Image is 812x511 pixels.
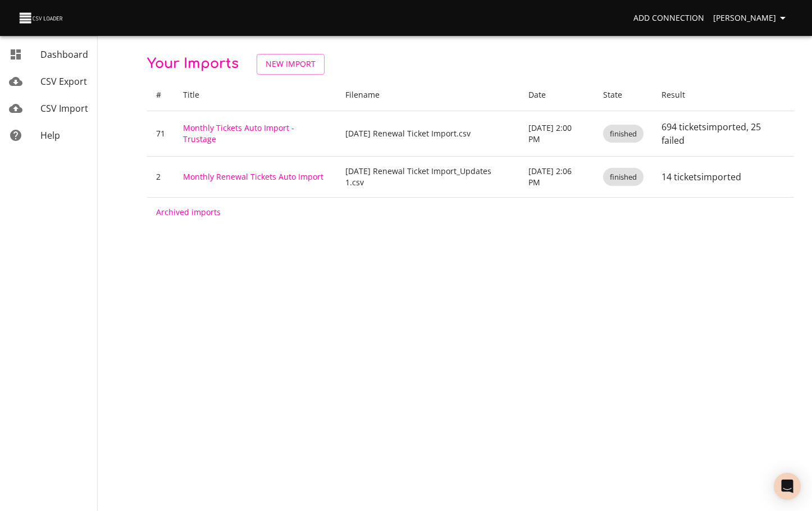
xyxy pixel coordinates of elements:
[40,75,87,88] span: CSV Export
[653,79,794,111] th: Result
[147,156,174,197] td: 2
[519,79,594,111] th: Date
[266,57,316,71] span: New Import
[519,156,594,197] td: [DATE] 2:06 PM
[336,111,519,156] td: [DATE] Renewal Ticket Import.csv
[713,11,790,25] span: [PERSON_NAME]
[40,129,60,142] span: Help
[336,79,519,111] th: Filename
[709,8,794,29] button: [PERSON_NAME]
[174,79,336,111] th: Title
[633,11,704,25] span: Add Connection
[662,120,785,147] p: 694 tickets imported , 25 failed
[603,129,644,139] span: finished
[594,79,653,111] th: State
[147,79,174,111] th: #
[774,473,801,500] div: Open Intercom Messenger
[147,56,239,71] span: Your Imports
[40,48,88,61] span: Dashboard
[183,122,294,144] a: Monthly Tickets Auto Import - Trustage
[147,111,174,156] td: 71
[662,170,785,184] p: 14 tickets imported
[629,8,709,29] a: Add Connection
[603,172,644,182] span: finished
[18,10,65,26] img: CSV Loader
[183,171,323,182] a: Monthly Renewal Tickets Auto Import
[40,102,88,115] span: CSV Import
[257,54,325,75] a: New Import
[336,156,519,197] td: [DATE] Renewal Ticket Import_Updates 1.csv
[156,207,221,217] a: Archived imports
[519,111,594,156] td: [DATE] 2:00 PM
